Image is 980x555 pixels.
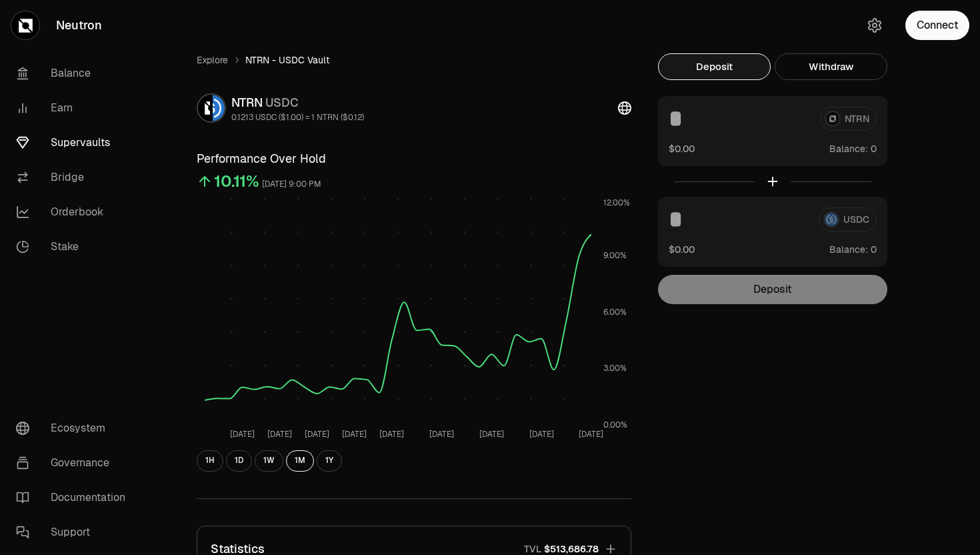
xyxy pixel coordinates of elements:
button: 1Y [317,450,342,472]
tspan: [DATE] [429,429,454,440]
tspan: 12.00% [603,197,630,208]
tspan: [DATE] [342,429,367,440]
button: $0.00 [669,141,695,155]
nav: breadcrumb [197,53,631,67]
tspan: 0.00% [603,420,627,430]
tspan: 6.00% [603,307,627,318]
h3: Performance Over Hold [197,149,631,168]
tspan: [DATE] [230,429,255,440]
div: [DATE] 9:00 PM [262,177,321,192]
tspan: 9.00% [603,250,627,261]
button: Withdraw [775,53,887,80]
a: Ecosystem [5,411,144,446]
img: USDC Logo [213,95,225,121]
span: Balance: [829,243,868,256]
a: Documentation [5,480,144,515]
button: $0.00 [669,242,695,256]
button: 1H [197,450,223,472]
button: Connect [905,11,969,40]
a: Stake [5,229,144,264]
a: Supervaults [5,125,144,160]
button: 1W [255,450,283,472]
tspan: [DATE] [267,429,292,440]
img: NTRN Logo [198,95,210,121]
button: 1M [286,450,314,472]
div: NTRN [231,93,364,112]
a: Governance [5,446,144,480]
a: Orderbook [5,195,144,229]
a: Balance [5,56,144,91]
a: Support [5,515,144,550]
a: Explore [197,53,228,67]
tspan: [DATE] [379,429,404,440]
button: 1D [226,450,252,472]
a: Bridge [5,160,144,195]
button: Deposit [658,53,771,80]
tspan: [DATE] [305,429,329,440]
span: USDC [265,95,299,110]
div: 10.11% [214,171,259,192]
tspan: [DATE] [479,429,504,440]
span: NTRN - USDC Vault [245,53,329,67]
a: Earn [5,91,144,125]
tspan: [DATE] [529,429,554,440]
span: Balance: [829,142,868,155]
div: 0.1213 USDC ($1.00) = 1 NTRN ($0.12) [231,112,364,123]
tspan: 3.00% [603,363,627,374]
tspan: [DATE] [579,429,603,440]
